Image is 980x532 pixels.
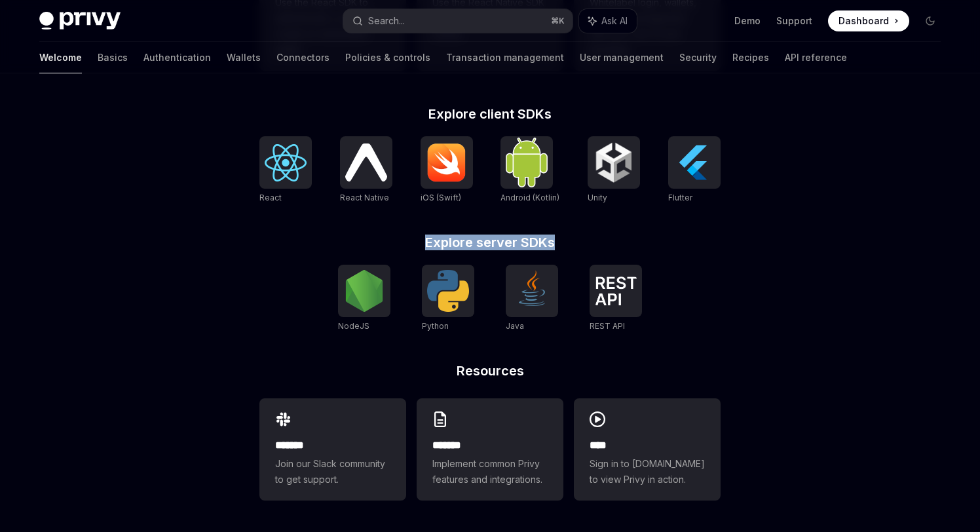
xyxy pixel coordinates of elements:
[668,136,721,204] a: FlutterFlutter
[340,136,392,204] a: React NativeReact Native
[259,236,721,249] h2: Explore server SDKs
[421,193,461,202] span: iOS (Swift)
[590,456,705,487] span: Sign in to [DOMAIN_NAME] to view Privy in action.
[345,143,387,181] img: React Native
[732,42,769,73] a: Recipes
[588,193,607,202] span: Unity
[595,276,637,305] img: REST API
[828,10,909,31] a: Dashboard
[265,144,307,181] img: React
[593,142,635,183] img: Unity
[259,364,721,377] h2: Resources
[668,193,692,202] span: Flutter
[500,136,559,204] a: Android (Kotlin)Android (Kotlin)
[39,12,121,30] img: dark logo
[338,321,369,331] span: NodeJS
[368,13,405,29] div: Search...
[276,42,330,73] a: Connectors
[432,456,548,487] span: Implement common Privy features and integrations.
[417,398,563,501] a: **** **Implement common Privy features and integrations.
[506,321,524,331] span: Java
[421,136,473,204] a: iOS (Swift)iOS (Swift)
[422,265,474,333] a: PythonPython
[227,42,261,73] a: Wallets
[785,42,847,73] a: API reference
[506,265,558,333] a: JavaJava
[551,16,565,26] span: ⌘ K
[338,265,390,333] a: NodeJSNodeJS
[422,321,449,331] span: Python
[839,14,889,28] span: Dashboard
[259,398,406,501] a: **** **Join our Slack community to get support.
[601,14,628,28] span: Ask AI
[580,42,664,73] a: User management
[590,265,642,333] a: REST APIREST API
[259,193,282,202] span: React
[579,9,637,33] button: Ask AI
[39,42,82,73] a: Welcome
[734,14,761,28] a: Demo
[673,142,715,183] img: Flutter
[427,270,469,312] img: Python
[679,42,717,73] a: Security
[426,143,468,182] img: iOS (Swift)
[259,107,721,121] h2: Explore client SDKs
[446,42,564,73] a: Transaction management
[143,42,211,73] a: Authentication
[776,14,812,28] a: Support
[259,136,312,204] a: ReactReact
[500,193,559,202] span: Android (Kotlin)
[574,398,721,501] a: ****Sign in to [DOMAIN_NAME] to view Privy in action.
[340,193,389,202] span: React Native
[511,270,553,312] img: Java
[506,138,548,187] img: Android (Kotlin)
[588,136,640,204] a: UnityUnity
[920,10,941,31] button: Toggle dark mode
[98,42,128,73] a: Basics
[345,42,430,73] a: Policies & controls
[343,270,385,312] img: NodeJS
[590,321,625,331] span: REST API
[275,456,390,487] span: Join our Slack community to get support.
[343,9,573,33] button: Search...⌘K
